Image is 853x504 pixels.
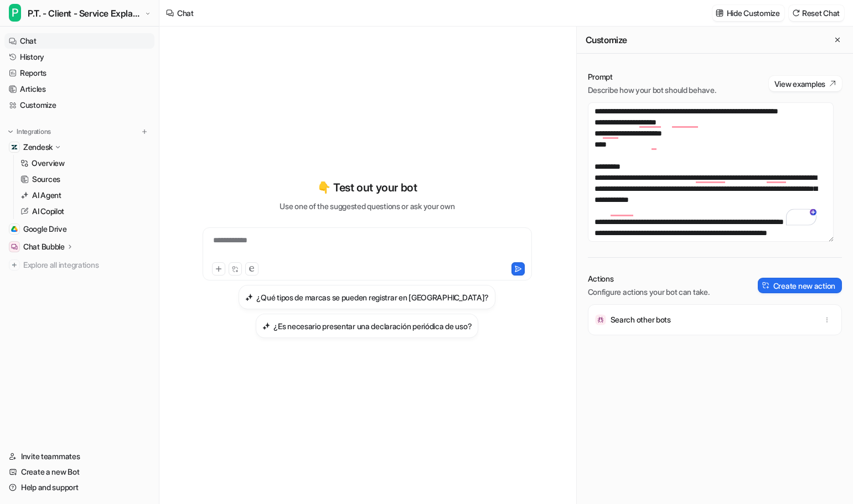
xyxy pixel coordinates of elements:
p: AI Copilot [32,206,64,217]
p: Chat Bubble [23,241,65,252]
img: Zendesk [11,144,18,150]
img: Search other bots icon [595,314,606,325]
img: Google Drive [11,226,18,232]
textarea: To enrich screen reader interactions, please activate Accessibility in Grammarly extension settings [588,102,834,242]
button: Integrations [4,126,54,137]
p: Prompt [588,71,716,82]
span: P [9,4,21,22]
a: History [4,49,154,65]
a: Create a new Bot [4,464,154,480]
button: Close flyout [831,33,844,46]
span: Explore all integrations [23,256,150,274]
button: ¿Qué tipos de marcas se pueden registrar en Túnez?¿Qué tipos de marcas se pueden registrar en [GE... [239,285,495,309]
a: Reports [4,65,154,81]
p: Configure actions your bot can take. [588,287,710,298]
a: Google DriveGoogle Drive [4,221,154,237]
p: Overview [32,158,65,169]
img: customize [716,9,723,17]
a: Articles [4,81,154,97]
p: Use one of the suggested questions or ask your own [280,200,454,212]
a: Chat [4,33,154,49]
button: Reset Chat [789,5,844,21]
a: Sources [16,172,154,187]
span: Google Drive [23,224,67,235]
button: View examples [769,76,842,91]
img: Chat Bubble [11,243,18,250]
h3: ¿Qué tipos de marcas se pueden registrar en [GEOGRAPHIC_DATA]? [256,292,489,303]
p: Zendesk [23,142,53,153]
button: ¿Es necesario presentar una declaración periódica de uso?¿Es necesario presentar una declaración ... [256,314,478,338]
p: Describe how your bot should behave. [588,85,716,96]
button: Create new action [758,278,842,293]
img: menu_add.svg [141,128,148,136]
p: Actions [588,273,710,284]
a: AI Copilot [16,204,154,219]
p: Sources [32,174,60,185]
img: ¿Es necesario presentar una declaración periódica de uso? [262,322,270,330]
h3: ¿Es necesario presentar una declaración periódica de uso? [273,320,472,332]
a: Explore all integrations [4,257,154,273]
button: Hide Customize [712,5,784,21]
a: Help and support [4,480,154,495]
img: ¿Qué tipos de marcas se pueden registrar en Túnez? [245,293,253,302]
img: explore all integrations [9,259,20,271]
div: Chat [177,7,194,19]
a: Customize [4,97,154,113]
a: Invite teammates [4,449,154,464]
p: AI Agent [32,190,61,201]
p: Search other bots [611,314,671,325]
p: 👇 Test out your bot [317,179,417,196]
a: AI Agent [16,188,154,203]
span: P.T. - Client - Service Explanation & Selling [28,6,142,21]
img: expand menu [7,128,14,136]
img: create-action-icon.svg [762,282,770,289]
h2: Customize [586,34,627,45]
a: Overview [16,155,154,171]
p: Integrations [17,127,51,136]
img: reset [792,9,800,17]
p: Hide Customize [727,7,780,19]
